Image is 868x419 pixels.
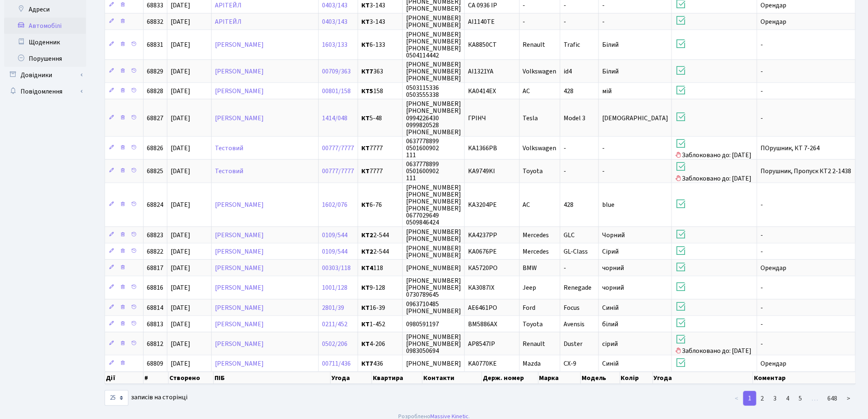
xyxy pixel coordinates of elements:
a: 0403/143 [322,17,347,26]
b: КТ4 [361,263,373,272]
b: КТ [361,114,370,123]
span: [DATE] [171,339,190,348]
span: - [761,320,763,329]
span: 16-39 [361,305,399,311]
label: записів на сторінці [105,390,187,406]
span: 7777 [361,145,399,151]
span: AC [523,200,530,209]
a: Тестовий [215,167,243,176]
span: Сірий [602,247,619,256]
span: [DATE] [171,17,190,26]
span: blue [602,200,614,209]
b: КТ [361,17,370,26]
span: - [602,167,605,176]
a: 2801/39 [322,303,344,312]
span: Порушник, Пропуск КТ2 2-1438 [761,167,851,176]
span: 9-128 [361,284,399,291]
span: Toyota [523,320,543,329]
span: 68827 [147,114,163,123]
b: КТ [361,1,370,10]
a: 00801/158 [322,87,351,96]
th: ПІБ [214,372,331,384]
span: 3-143 [361,2,399,9]
span: 68822 [147,247,163,256]
span: Mercedes [523,231,549,240]
span: KA0770KE [468,359,497,368]
span: [DATE] [171,114,190,123]
a: 2 [756,391,769,406]
span: [DATE] [171,263,190,272]
a: [PERSON_NAME] [215,114,264,123]
span: [DATE] [171,167,190,176]
a: [PERSON_NAME] [215,247,264,256]
b: КТ5 [361,87,373,96]
th: Марка [539,372,581,384]
span: BM5886AX [468,320,497,329]
span: [PHONE_NUMBER] [PHONE_NUMBER] 0730789645 [406,276,461,299]
a: Автомобілі [4,18,86,34]
span: KA9749KI [468,167,495,176]
a: [PERSON_NAME] [215,303,264,312]
a: 0403/143 [322,1,347,10]
span: KA1366PB [468,144,497,153]
span: [PHONE_NUMBER] [PHONE_NUMBER] [406,14,461,30]
a: Порушення [4,50,86,67]
a: [PERSON_NAME] [215,87,264,96]
span: - [761,303,763,312]
span: GL-Class [564,247,588,256]
span: 68809 [147,359,163,368]
b: КТ7 [361,359,373,368]
a: 00709/363 [322,67,351,76]
span: - [564,263,566,272]
span: - [761,231,763,240]
span: - [761,40,763,49]
span: - [761,200,763,209]
th: Коментар [753,372,856,384]
span: 158 [361,88,399,94]
span: чорний [602,283,624,292]
th: Створено [169,372,214,384]
span: [PHONE_NUMBER] [PHONE_NUMBER] [PHONE_NUMBER] [406,60,461,83]
span: Заблоковано до: [DATE] [675,333,754,355]
span: 68825 [147,167,163,176]
span: [DATE] [171,320,190,329]
span: KA0414EX [468,87,496,96]
span: КА8850СТ [468,40,497,49]
th: # [144,372,169,384]
span: 68812 [147,339,163,348]
a: [PERSON_NAME] [215,339,264,348]
b: КТ [361,339,370,348]
b: КТ [361,40,370,49]
span: AC [523,87,530,96]
span: сірий [602,339,618,348]
span: 0963710485 [PHONE_NUMBER] [406,300,461,316]
span: КА5720РО [468,263,498,272]
a: 00777/7777 [322,144,354,153]
a: [PERSON_NAME] [215,40,264,49]
span: 5-48 [361,115,399,121]
span: 436 [361,360,399,367]
span: [DATE] [171,247,190,256]
span: ГРІНЧ [468,114,486,123]
span: - [761,283,763,292]
a: 3 [769,391,782,406]
span: 68823 [147,231,163,240]
span: [PHONE_NUMBER] [PHONE_NUMBER] [PHONE_NUMBER] [PHONE_NUMBER] 0677029649 0509846424 [406,183,461,227]
span: - [761,339,763,348]
span: - [564,1,566,10]
span: [PHONE_NUMBER] [406,359,461,368]
a: [PERSON_NAME] [215,320,264,329]
span: Volkswagen [523,67,557,76]
th: Колір [620,372,653,384]
select: записів на сторінці [105,390,128,406]
span: 0980591197 [406,320,439,329]
span: BMW [523,263,537,272]
span: [DEMOGRAPHIC_DATA] [602,114,668,123]
a: [PERSON_NAME] [215,67,264,76]
span: Синій [602,303,619,312]
span: - [602,1,605,10]
a: Адреси [4,1,86,18]
span: 363 [361,68,399,75]
b: КТ2 [361,247,373,256]
a: Повідомлення [4,83,86,100]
